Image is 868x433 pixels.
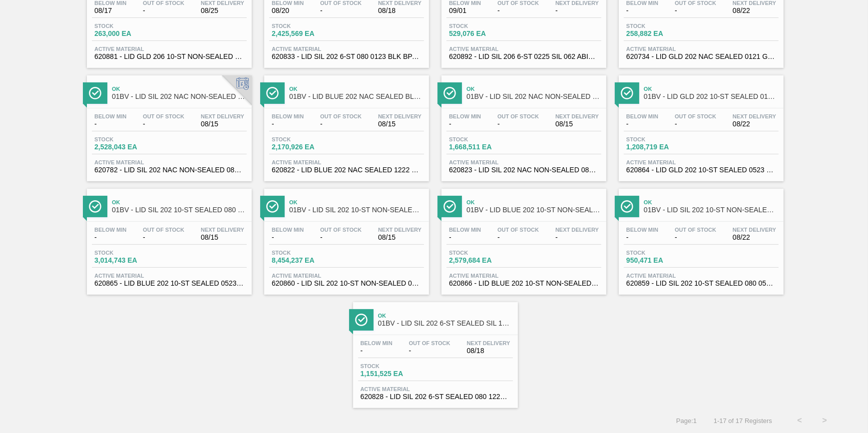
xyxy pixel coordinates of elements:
[611,181,789,295] a: ÍconeOk01BV - LID SIL 202 10-ST NON-SEALED 088 0824 SIBelow Min-Out Of Stock-Next Delivery08/22St...
[497,234,539,241] span: -
[449,113,481,119] span: Below Min
[644,206,779,214] span: 01BV - LID SIL 202 10-ST NON-SEALED 088 0824 SI
[272,143,342,151] span: 2,170,926 EA
[812,408,837,433] button: >
[346,295,523,408] a: ÍconeOk01BV - LID SIL 202 6-ST SEALED SIL 1021Below Min-Out Of Stock-Next Delivery08/18Stock1,151...
[626,166,776,174] span: 620864 - LID GLD 202 10-ST SEALED 0523 GLD MCC 06
[320,227,362,233] span: Out Of Stock
[497,7,539,14] span: -
[434,181,611,295] a: ÍconeOk01BV - LID BLUE 202 10-ST NON-SEALED BLU 0322Below Min-Out Of Stock-Next Delivery-Stock2,5...
[272,159,422,165] span: Active Material
[289,199,424,205] span: Ok
[626,7,658,14] span: -
[378,313,513,319] span: Ok
[466,93,601,100] span: 01BV - LID SIL 202 NAC NON-SEALED 080 0215 RED
[112,206,247,214] span: 01BV - LID SIL 202 10-ST SEALED 080 0618 ULT 06
[409,340,450,346] span: Out Of Stock
[555,234,599,241] span: -
[320,234,362,241] span: -
[94,159,244,165] span: Active Material
[733,234,776,241] span: 08/22
[497,120,539,128] span: -
[626,143,696,151] span: 1,208,719 EA
[272,120,304,128] span: -
[409,347,450,355] span: -
[257,181,434,295] a: ÍconeOk01BV - LID SIL 202 10-ST NON-SEALED SIBelow Min-Out Of Stock-Next Delivery08/15Stock8,454,...
[378,120,422,128] span: 08/15
[449,273,599,279] span: Active Material
[94,46,244,52] span: Active Material
[94,30,164,37] span: 263,000 EA
[320,7,362,14] span: -
[289,86,424,92] span: Ok
[555,113,599,119] span: Next Delivery
[201,7,244,14] span: 08/25
[143,120,184,128] span: -
[94,166,244,174] span: 620782 - LID SIL 202 NAC NON-SEALED 080 0322 SIL
[94,280,244,287] span: 620865 - LID BLUE 202 10-ST SEALED 0523 BLU DIE M
[466,206,601,214] span: 01BV - LID BLUE 202 10-ST NON-SEALED BLU 0322
[626,159,776,165] span: Active Material
[449,30,519,37] span: 529,076 EA
[675,227,716,233] span: Out Of Stock
[266,200,279,213] img: Ícone
[626,280,776,287] span: 620859 - LID SIL 202 10-ST SEALED 080 0523 SIL 06
[611,68,789,181] a: ÍconeOk01BV - LID GLD 202 10-ST SEALED 0121 GLD BALL 0Below Min-Out Of Stock-Next Delivery08/22St...
[272,234,304,241] span: -
[733,120,776,128] span: 08/22
[361,347,393,355] span: -
[449,159,599,165] span: Active Material
[626,257,696,264] span: 950,471 EA
[644,93,779,100] span: 01BV - LID GLD 202 10-ST SEALED 0121 GLD BALL 0
[94,234,126,241] span: -
[449,280,599,287] span: 620866 - LID BLUE 202 10-ST NON-SEALED 0523 BLU D
[201,227,244,233] span: Next Delivery
[621,200,633,213] img: Ícone
[361,386,510,392] span: Active Material
[378,234,422,241] span: 08/15
[712,417,772,425] span: 1 - 17 of 17 Registers
[355,314,368,326] img: Ícone
[621,87,633,99] img: Ícone
[272,273,422,279] span: Active Material
[94,120,126,128] span: -
[272,227,304,233] span: Below Min
[626,23,696,29] span: Stock
[555,227,599,233] span: Next Delivery
[112,199,247,205] span: Ok
[497,113,539,119] span: Out Of Stock
[272,23,342,29] span: Stock
[112,86,247,92] span: Ok
[94,136,164,142] span: Stock
[289,206,424,214] span: 01BV - LID SIL 202 10-ST NON-SEALED SI
[443,87,456,99] img: Ícone
[143,113,184,119] span: Out Of Stock
[449,234,481,241] span: -
[676,417,697,425] span: Page : 1
[644,86,779,92] span: Ok
[449,136,519,142] span: Stock
[675,120,716,128] span: -
[89,87,101,99] img: Ícone
[675,7,716,14] span: -
[143,7,184,14] span: -
[266,87,279,99] img: Ícone
[79,68,257,181] a: ÍconeOk01BV - LID SIL 202 NAC NON-SEALED 080 0514 SILBelow Min-Out Of Stock-Next Delivery08/15Sto...
[289,93,424,100] span: 01BV - LID BLUE 202 NAC SEALED BLU 0322
[626,250,696,256] span: Stock
[201,120,244,128] span: 08/15
[626,227,658,233] span: Below Min
[449,166,599,174] span: 620823 - LID SIL 202 NAC NON-SEALED 080 1222 RED
[94,113,126,119] span: Below Min
[626,234,658,241] span: -
[257,68,434,181] a: ÍconeOk01BV - LID BLUE 202 NAC SEALED BLU 0322Below Min-Out Of Stock-Next Delivery08/15Stock2,170...
[467,340,510,346] span: Next Delivery
[555,120,599,128] span: 08/15
[272,136,342,142] span: Stock
[272,166,422,174] span: 620822 - LID BLUE 202 NAC SEALED 1222 BLU DIE EPO
[449,227,481,233] span: Below Min
[79,181,257,295] a: ÍconeOk01BV - LID SIL 202 10-ST SEALED 080 0618 ULT 06Below Min-Out Of Stock-Next Delivery08/15St...
[361,363,431,369] span: Stock
[361,393,510,401] span: 620828 - LID SIL 202 6-ST SEALED 080 1222 SIL BPA
[272,257,342,264] span: 8,454,237 EA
